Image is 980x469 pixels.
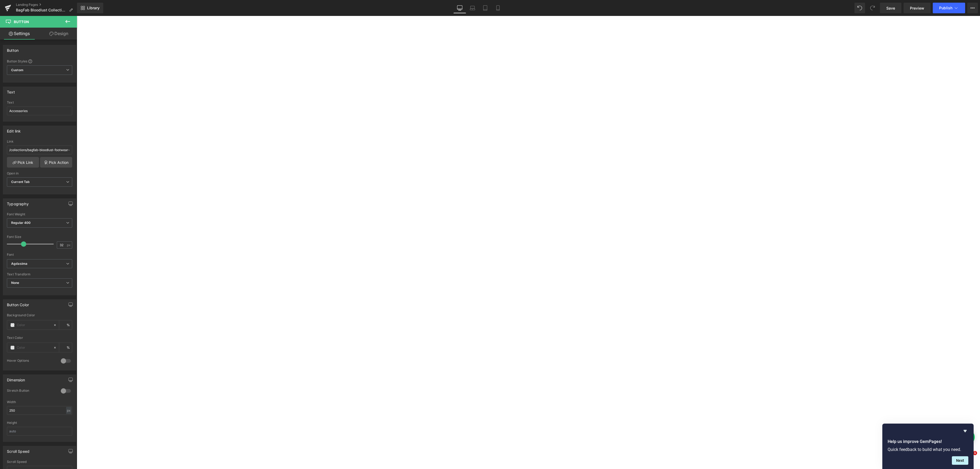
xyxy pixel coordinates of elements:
[7,157,39,168] a: Pick Link
[66,407,71,414] div: px
[7,300,29,307] div: Button Color
[7,313,72,317] div: Background Color
[87,6,100,10] span: Library
[7,359,55,364] div: Hover Options
[11,68,23,73] b: Custom
[7,427,72,436] input: auto
[40,28,78,40] a: Design
[40,157,72,168] a: Pick Action
[933,3,965,13] button: Publish
[7,146,72,154] input: https://your-shop.myshopify.com
[466,3,479,13] a: Laptop
[7,336,72,340] div: Text Color
[14,20,29,24] span: Button
[77,3,103,13] a: New Library
[967,3,978,13] button: More
[7,140,72,143] div: Link
[7,460,72,464] div: Scroll Speed
[962,428,968,434] button: Hide survey
[910,5,924,11] span: Preview
[886,5,895,11] span: Save
[7,446,29,454] div: Scroll Speed
[479,3,492,13] a: Tablet
[17,322,51,328] input: Color
[7,400,72,404] div: Width
[7,212,72,216] div: Font Weight
[67,243,71,247] span: px
[7,45,19,53] div: Button
[11,281,19,285] b: None
[7,199,29,206] div: Typography
[867,3,878,13] button: Redo
[939,6,952,10] span: Publish
[7,172,72,175] div: Open in
[7,421,72,425] div: Height
[7,406,72,415] input: auto
[16,8,67,12] span: BagFab Bloodlust Collection Landing Page
[7,235,72,239] div: Font Size
[17,345,51,351] input: Color
[952,456,968,465] button: Next question
[16,3,77,7] a: Landing Pages
[492,3,504,13] a: Mobile
[7,253,72,257] div: Font
[854,3,865,13] button: Undo
[453,3,466,13] a: Desktop
[11,221,31,225] b: Regular 400
[7,101,72,104] div: Text
[7,87,15,94] div: Text
[7,272,72,276] div: Text Transform
[59,343,72,352] div: %
[7,59,72,63] div: Button Styles
[11,180,30,184] b: Current Tab
[888,428,968,465] div: Help us improve GemPages!
[888,438,968,445] h2: Help us improve GemPages!
[7,389,55,394] div: Stretch Button
[888,447,968,452] p: Quick feedback to build what you need.
[904,3,931,13] a: Preview
[59,320,72,330] div: %
[11,262,27,266] i: Agdasima
[973,451,977,455] span: 1
[7,126,21,133] div: Edit link
[7,375,25,382] div: Dimension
